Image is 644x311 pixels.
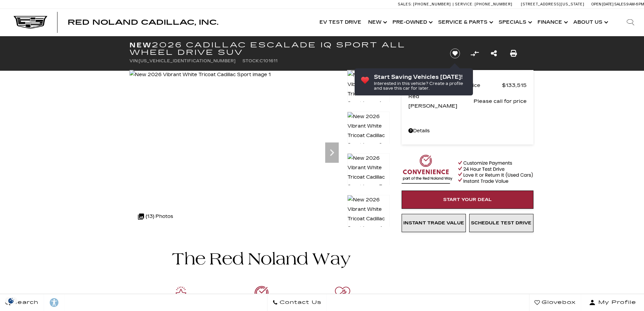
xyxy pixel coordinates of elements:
[260,59,278,63] span: C101611
[403,220,464,226] span: Instant Trade Value
[389,9,435,36] a: Pre-Owned
[347,195,390,234] img: New 2026 Vibrant White Tricoat Cadillac Sport image 4
[10,298,39,307] span: Search
[316,9,365,36] a: EV Test Drive
[469,214,533,232] a: Schedule Test Drive
[502,81,527,90] span: $133,515
[347,153,390,192] img: New 2026 Vibrant White Tricoat Cadillac Sport image 3
[3,297,19,304] img: Opt-Out Icon
[453,2,514,6] a: Service: [PHONE_NUMBER]
[347,70,390,109] img: New 2026 Vibrant White Tricoat Cadillac Sport image 1
[491,49,497,58] a: Share this New 2026 Cadillac ESCALADE IQ Sport All Wheel Drive SUV
[495,9,534,36] a: Specials
[402,214,466,232] a: Instant Trade Value
[474,96,527,106] span: Please call for price
[365,9,389,36] a: New
[570,9,610,36] a: About Us
[129,41,152,49] strong: New
[408,92,474,111] span: Red [PERSON_NAME]
[3,297,19,304] section: Click to Open Cookie Consent Modal
[408,81,527,90] a: MSRP - Total Vehicle Price $133,515
[581,294,644,311] button: Open user profile menu
[529,294,581,311] a: Glovebox
[510,49,517,58] a: Print this New 2026 Cadillac ESCALADE IQ Sport All Wheel Drive SUV
[242,59,260,63] span: Stock:
[139,59,236,63] span: [US_VEHICLE_IDENTIFICATION_NUMBER]
[408,126,527,136] a: Details
[347,112,390,150] img: New 2026 Vibrant White Tricoat Cadillac Sport image 2
[591,2,614,6] span: Open [DATE]
[534,9,570,36] a: Finance
[413,2,451,6] span: [PHONE_NUMBER]
[408,81,502,90] span: MSRP - Total Vehicle Price
[129,41,439,56] h1: 2026 Cadillac ESCALADE IQ Sport All Wheel Drive SUV
[443,197,492,202] span: Start Your Deal
[402,191,533,209] a: Start Your Deal
[435,9,495,36] a: Service & Parts
[129,70,271,80] img: New 2026 Vibrant White Tricoat Cadillac Sport image 1
[398,2,453,6] a: Sales: [PHONE_NUMBER]
[521,2,585,6] a: [STREET_ADDRESS][US_STATE]
[68,19,218,26] a: Red Noland Cadillac, Inc.
[325,142,339,163] div: Next
[540,298,576,307] span: Glovebox
[68,18,218,26] span: Red Noland Cadillac, Inc.
[267,294,327,311] a: Contact Us
[129,59,139,63] span: VIN:
[398,2,412,6] span: Sales:
[408,92,527,111] a: Red [PERSON_NAME] Please call for price
[475,2,512,6] span: [PHONE_NUMBER]
[448,48,462,59] button: Save vehicle
[614,2,626,6] span: Sales:
[14,16,47,29] img: Cadillac Dark Logo with Cadillac White Text
[470,48,480,59] button: Compare Vehicle
[471,220,531,226] span: Schedule Test Drive
[455,2,474,6] span: Service:
[135,208,176,225] div: (13) Photos
[626,2,644,6] span: 9 AM-6 PM
[596,298,636,307] span: My Profile
[278,298,321,307] span: Contact Us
